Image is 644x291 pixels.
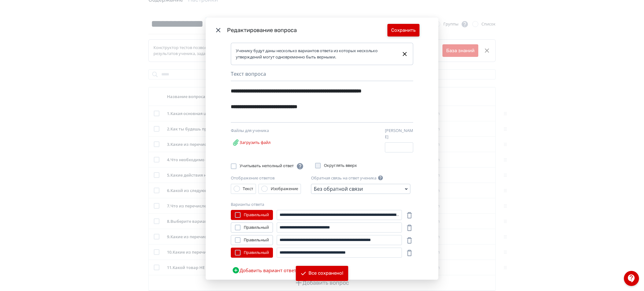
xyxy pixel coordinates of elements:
div: Текст [243,186,253,192]
div: Modal [206,18,438,279]
span: Учитывать неполный ответ [240,162,304,170]
span: Правильный [244,250,269,256]
div: Все сохранено! [308,270,343,277]
label: [PERSON_NAME] [385,128,413,140]
span: Правильный [244,212,269,218]
div: Текст вопроса [231,70,413,81]
label: Обратная связь на ответ ученика [311,175,376,181]
button: Добавить вариант ответа [231,264,300,277]
div: Файлы для ученика [231,128,297,134]
span: Округлять вверх [324,162,357,169]
span: Правильный [244,237,269,243]
div: Без обратной связи [314,185,363,193]
span: Правильный [244,224,269,231]
div: Редактирование вопроса [227,26,387,35]
label: Отображение ответов [231,175,275,181]
div: Ученику будут даны несколько вариантов ответа из которых несколько утверждений могут одновременно... [236,48,396,60]
div: Изображение [271,186,298,192]
button: Сохранить [387,24,419,36]
label: Варианты ответа [231,201,264,208]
